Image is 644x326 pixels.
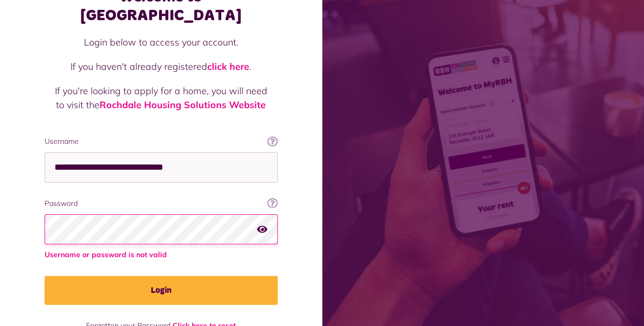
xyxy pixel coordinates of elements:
[55,60,267,73] p: If you haven't already registered .
[45,276,278,305] button: Login
[207,61,249,72] a: click here
[99,99,266,111] a: Rochdale Housing Solutions Website
[55,84,267,112] p: If you're looking to apply for a home, you will need to visit the
[45,136,278,147] label: Username
[45,198,278,209] label: Password
[55,35,267,49] p: Login below to access your account.
[45,249,278,260] span: Username or password is not valid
